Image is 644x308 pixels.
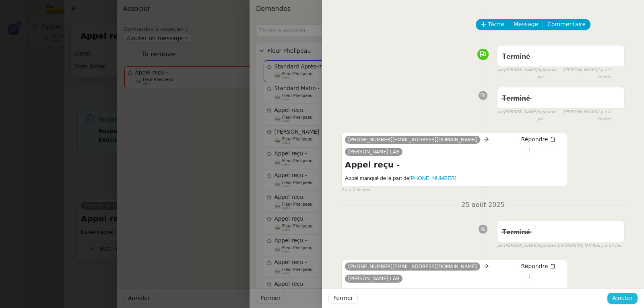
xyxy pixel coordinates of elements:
[345,275,402,282] a: [PERSON_NAME]-LAB
[612,294,633,303] span: Ajouter
[497,109,504,122] span: par
[502,53,530,60] span: Terminé
[547,20,586,29] span: Commentaire
[476,19,509,30] button: Tâche
[543,19,590,30] button: Commentaire
[345,286,564,297] h4: Appel reçu -
[514,20,538,29] span: Message
[597,67,625,80] span: il y a 2 heures
[345,159,564,170] h4: Appel reçu -
[345,174,564,182] h5: Appel manqué de la part de
[521,135,548,143] span: Répondre
[509,19,543,30] button: Message
[348,137,477,143] span: [PHONE_NUMBER][EMAIL_ADDRESS][DOMAIN_NAME]
[409,175,456,181] a: [PHONE_NUMBER]
[521,262,548,270] span: Répondre
[537,109,563,122] span: approuvé par
[518,135,558,144] button: Répondre
[497,242,623,249] small: [PERSON_NAME] [PERSON_NAME]
[497,67,625,80] small: [PERSON_NAME] [PERSON_NAME]
[598,242,623,249] span: il y a un jour
[518,262,558,271] button: Répondre
[502,229,530,236] span: Terminé
[328,293,358,304] button: Fermer
[497,67,504,80] span: par
[607,293,638,304] button: Ajouter
[497,242,504,249] span: par
[537,242,564,249] span: approuvé par
[455,200,511,211] span: 25 août 2025
[345,148,402,155] a: [PERSON_NAME]-LAB
[488,20,504,29] span: Tâche
[537,67,563,80] span: approuvé par
[597,109,625,122] span: il y a 4 heures
[333,294,353,303] span: Fermer
[348,264,477,269] span: [PHONE_NUMBER][EMAIL_ADDRESS][DOMAIN_NAME]
[502,95,530,102] span: Terminé
[497,109,625,122] small: [PERSON_NAME] [PERSON_NAME]
[341,187,370,194] span: il y a 2 heures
